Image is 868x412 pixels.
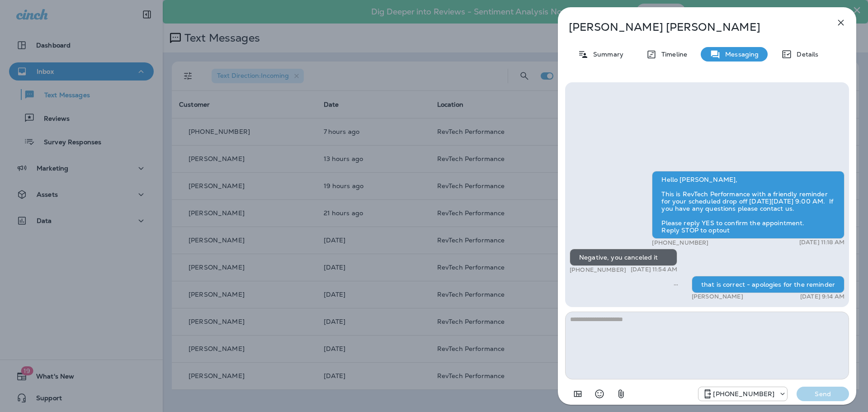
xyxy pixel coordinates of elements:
p: Summary [589,51,623,58]
p: Details [792,51,818,58]
p: Timeline [657,51,687,58]
p: [PHONE_NUMBER] [652,239,708,246]
button: Select an emoji [590,385,609,403]
button: Add in a premade template [569,385,587,403]
p: Messaging [721,51,759,58]
div: Negative, you canceled it [570,249,677,266]
p: [PERSON_NAME] [PERSON_NAME] [569,21,816,33]
p: [PERSON_NAME] [692,293,743,300]
div: Hello [PERSON_NAME], This is RevTech Performance with a friendly reminder for your scheduled drop... [652,171,844,239]
p: [DATE] 11:54 AM [631,266,677,273]
span: Sent [674,280,678,288]
p: [PHONE_NUMBER] [570,266,626,274]
p: [DATE] 11:18 AM [799,239,844,246]
div: +1 (571) 520-7309 [698,388,787,399]
p: [DATE] 9:14 AM [800,293,844,300]
div: that is correct - apologies for the reminder [692,276,844,293]
p: [PHONE_NUMBER] [713,390,774,398]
